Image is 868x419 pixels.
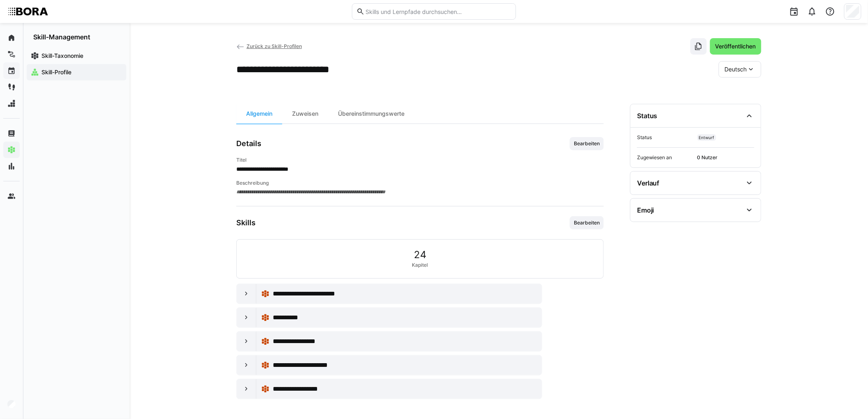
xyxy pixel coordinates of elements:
h3: Skills [236,218,256,227]
button: Veröffentlichen [710,38,761,55]
h3: Details [236,139,261,148]
span: Entwurf [699,135,715,140]
div: Emoji [637,206,654,214]
button: Bearbeiten [570,216,604,229]
span: Kapitel [412,262,428,268]
div: Status [637,112,658,120]
div: Zuweisen [282,104,328,124]
a: Zurück zu Skill-Profilen [236,43,302,49]
button: Bearbeiten [570,137,604,150]
div: Allgemein [236,104,282,124]
span: Status [637,134,694,141]
span: Deutsch [725,65,747,73]
span: Zurück zu Skill-Profilen [247,43,302,49]
div: Übereinstimmungswerte [328,104,414,124]
h4: Beschreibung [236,180,604,186]
span: 0 Nutzer [697,154,754,161]
span: Veröffentlichen [714,42,757,50]
span: Bearbeiten [573,220,601,226]
span: Zugewiesen an [637,154,694,161]
h4: Titel [236,157,604,163]
span: Bearbeiten [573,140,601,147]
input: Skills und Lernpfade durchsuchen… [365,8,512,15]
div: Verlauf [637,179,660,187]
span: 24 [414,250,426,260]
